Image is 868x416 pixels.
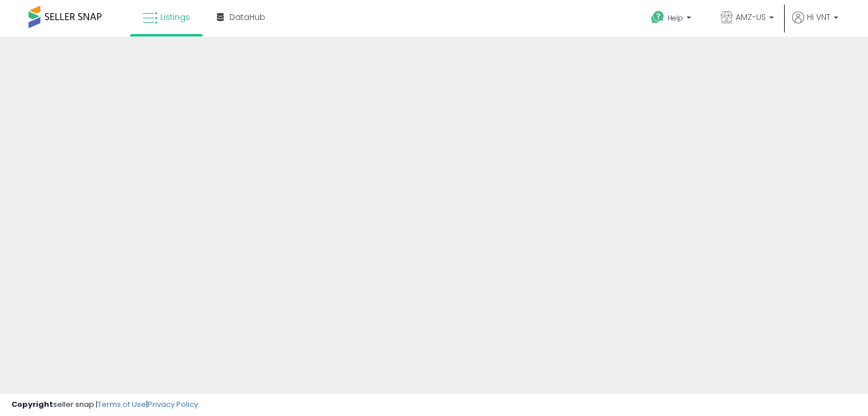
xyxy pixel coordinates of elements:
i: Get Help [651,10,665,25]
div: seller snap | | [11,399,198,410]
strong: Copyright [11,399,53,410]
a: Privacy Policy [148,399,198,410]
a: Hi VNT [792,11,838,37]
a: Terms of Use [98,399,146,410]
span: Listings [160,11,190,23]
span: Hi VNT [807,11,830,23]
span: DataHub [229,11,265,23]
a: Help [642,2,703,37]
span: AMZ-US [736,11,766,23]
span: Help [668,13,683,23]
